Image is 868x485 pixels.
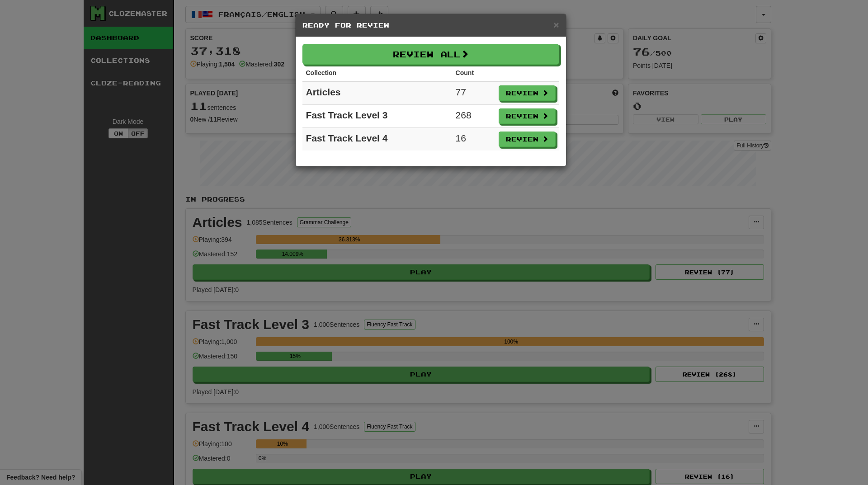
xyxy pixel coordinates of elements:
th: Count [452,65,495,81]
td: Articles [302,81,452,105]
th: Collection [302,65,452,81]
button: Review [499,108,556,124]
button: Review [499,132,556,147]
button: Review All [302,44,559,65]
td: 268 [452,105,495,128]
h5: Ready for Review [302,21,559,30]
td: 16 [452,128,495,151]
td: Fast Track Level 4 [302,128,452,151]
span: × [553,19,559,30]
button: Close [553,20,559,29]
button: Review [499,85,556,101]
td: Fast Track Level 3 [302,105,452,128]
td: 77 [452,81,495,105]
